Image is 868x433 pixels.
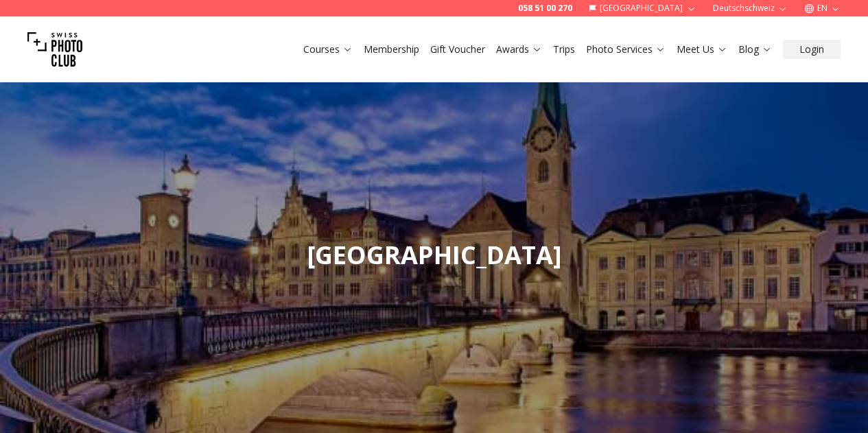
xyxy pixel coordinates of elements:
button: Awards [491,40,548,59]
a: Photo Services [586,43,666,56]
a: Awards [496,43,542,56]
img: Swiss photo club [27,22,82,77]
button: Photo Services [580,40,671,59]
a: Gift Voucher [430,43,485,56]
button: Gift Voucher [425,40,491,59]
a: Trips [553,43,575,56]
button: Blog [733,40,777,59]
button: Login [783,40,841,59]
a: Blog [738,43,772,56]
button: Membership [358,40,425,59]
button: Courses [298,40,358,59]
span: [GEOGRAPHIC_DATA] [307,238,562,272]
button: Trips [548,40,580,59]
a: Courses [303,43,353,56]
button: Meet Us [671,40,733,59]
a: Membership [364,43,419,56]
a: Meet Us [677,43,727,56]
a: 058 51 00 270 [518,3,572,14]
